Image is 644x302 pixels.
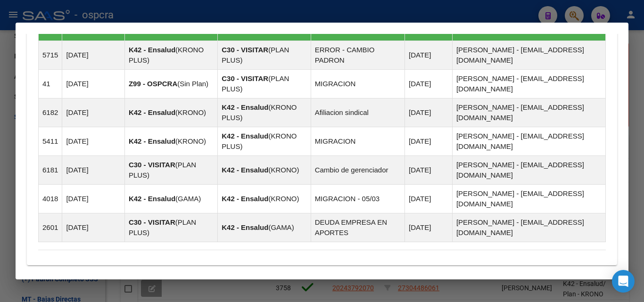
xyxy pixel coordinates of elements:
td: Afiliacion sindical [311,98,405,127]
strong: K42 - Ensalud [222,166,268,174]
span: Sin Plan [180,80,206,88]
td: [DATE] [62,213,125,242]
td: ( ) [124,156,217,185]
td: ( ) [218,70,311,98]
td: [DATE] [405,98,453,127]
strong: K42 - Ensalud [129,137,175,145]
strong: Z99 - OSPCRA [129,80,177,88]
td: [PERSON_NAME] - [EMAIL_ADDRESS][DOMAIN_NAME] [452,185,605,213]
span: GAMA [178,195,198,203]
div: Open Intercom Messenger [612,270,635,293]
td: [PERSON_NAME] - [EMAIL_ADDRESS][DOMAIN_NAME] [452,213,605,242]
td: [DATE] [62,156,125,185]
td: 5411 [39,127,62,156]
td: 5715 [39,41,62,70]
td: 41 [39,70,62,98]
td: ( ) [218,127,311,156]
strong: K42 - Ensalud [222,132,268,140]
td: [DATE] [62,41,125,70]
strong: K42 - Ensalud [129,195,175,203]
td: ( ) [124,70,217,98]
td: ( ) [124,185,217,213]
strong: K42 - Ensalud [129,46,175,54]
span: KRONO [271,195,297,203]
strong: C30 - VISITAR [129,161,175,169]
td: 6182 [39,98,62,127]
td: ( ) [218,98,311,127]
td: [DATE] [62,185,125,213]
td: [PERSON_NAME] - [EMAIL_ADDRESS][DOMAIN_NAME] [452,98,605,127]
strong: C30 - VISITAR [129,218,175,226]
td: [DATE] [62,127,125,156]
span: GAMA [271,223,291,231]
td: [DATE] [62,98,125,127]
td: 6181 [39,156,62,185]
strong: K42 - Ensalud [222,195,268,203]
strong: C30 - VISITAR [222,46,268,54]
span: KRONO [178,108,204,116]
span: KRONO [271,166,297,174]
td: [DATE] [405,70,453,98]
td: [DATE] [62,70,125,98]
td: DEUDA EMPRESA EN APORTES [311,213,405,242]
td: MIGRACION [311,70,405,98]
td: [PERSON_NAME] - [EMAIL_ADDRESS][DOMAIN_NAME] [452,156,605,185]
td: MIGRACION - 05/03 [311,185,405,213]
td: ( ) [218,213,311,242]
td: [DATE] [405,41,453,70]
td: MIGRACION [311,127,405,156]
td: ( ) [124,98,217,127]
td: [DATE] [405,156,453,185]
td: ( ) [218,41,311,70]
td: ( ) [218,156,311,185]
td: ( ) [218,185,311,213]
td: [PERSON_NAME] - [EMAIL_ADDRESS][DOMAIN_NAME] [452,127,605,156]
td: [DATE] [405,213,453,242]
td: ( ) [124,213,217,242]
td: 2601 [39,213,62,242]
td: ( ) [124,127,217,156]
td: [PERSON_NAME] - [EMAIL_ADDRESS][DOMAIN_NAME] [452,41,605,70]
strong: K42 - Ensalud [222,223,268,231]
td: ( ) [124,41,217,70]
td: 4018 [39,185,62,213]
strong: K42 - Ensalud [222,103,268,111]
td: ERROR - CAMBIO PADRON [311,41,405,70]
td: [DATE] [405,127,453,156]
td: [DATE] [405,185,453,213]
td: Cambio de gerenciador [311,156,405,185]
strong: C30 - VISITAR [222,74,268,82]
td: [PERSON_NAME] - [EMAIL_ADDRESS][DOMAIN_NAME] [452,70,605,98]
span: KRONO [178,137,204,145]
strong: K42 - Ensalud [129,108,175,116]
